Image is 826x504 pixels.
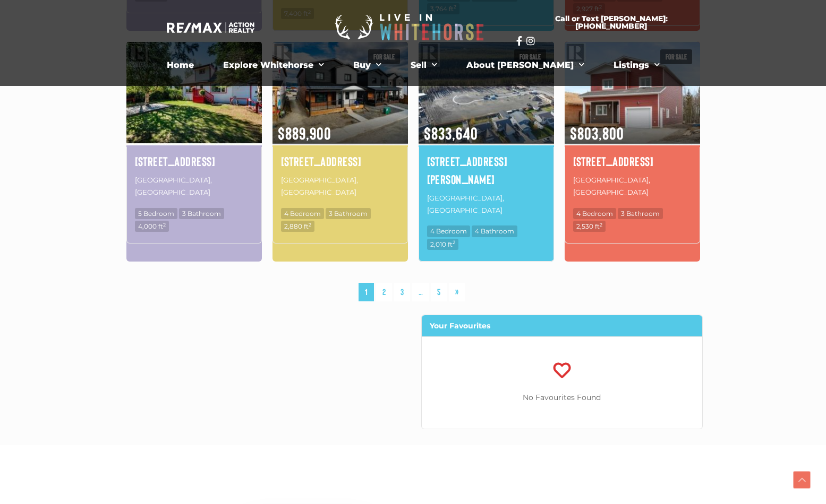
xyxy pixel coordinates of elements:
[326,208,371,219] span: 3 Bathroom
[376,283,392,301] a: 2
[427,239,458,250] span: 2,010 ft
[422,391,702,404] p: No Favourites Found
[281,173,399,200] p: [GEOGRAPHIC_DATA], [GEOGRAPHIC_DATA]
[618,208,663,219] span: 3 Bathroom
[281,152,399,170] a: [STREET_ADDRESS]
[427,225,470,237] span: 4 Bedroom
[431,283,447,301] a: 5
[159,55,202,76] a: Home
[529,15,694,30] span: Call or Text [PERSON_NAME]: [PHONE_NUMBER]
[121,55,705,76] nav: Menu
[565,109,700,144] span: $803,800
[215,55,332,76] a: Explore Whitehorse
[135,173,253,200] p: [GEOGRAPHIC_DATA], [GEOGRAPHIC_DATA]
[565,40,700,145] img: 24 FLORA AVENUE, Whitehorse, Yukon
[472,225,517,237] span: 4 Bathroom
[273,109,408,144] span: $889,900
[573,173,692,200] p: [GEOGRAPHIC_DATA], [GEOGRAPHIC_DATA]
[516,8,706,36] a: Call or Text [PERSON_NAME]: [PHONE_NUMBER]
[419,40,554,145] img: 38 BERYL PLACE, Whitehorse, Yukon
[345,55,389,76] a: Buy
[135,221,169,232] span: 4,000 ft
[458,55,592,76] a: About [PERSON_NAME]
[359,283,374,301] span: 1
[600,222,602,228] sup: 2
[281,208,324,219] span: 4 Bedroom
[403,55,445,76] a: Sell
[573,221,606,232] span: 2,530 ft
[427,191,546,218] p: [GEOGRAPHIC_DATA], [GEOGRAPHIC_DATA]
[135,208,177,219] span: 5 Bedroom
[163,222,166,228] sup: 2
[412,283,429,301] span: …
[273,40,408,145] img: 33 WYVERN AVENUE, Whitehorse, Yukon
[453,239,455,245] sup: 2
[427,152,546,188] a: [STREET_ADDRESS][PERSON_NAME]
[573,208,616,219] span: 4 Bedroom
[573,152,692,170] a: [STREET_ADDRESS]
[606,55,668,76] a: Listings
[449,283,465,301] a: »
[394,283,410,301] a: 3
[309,222,311,228] sup: 2
[179,208,224,219] span: 3 Bathroom
[430,321,490,331] strong: Your Favourites
[126,40,262,145] img: 2001 CENTENNIAL STREET, Whitehorse, Yukon
[281,221,314,232] span: 2,880 ft
[419,109,554,144] span: $833,640
[135,152,253,170] a: [STREET_ADDRESS]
